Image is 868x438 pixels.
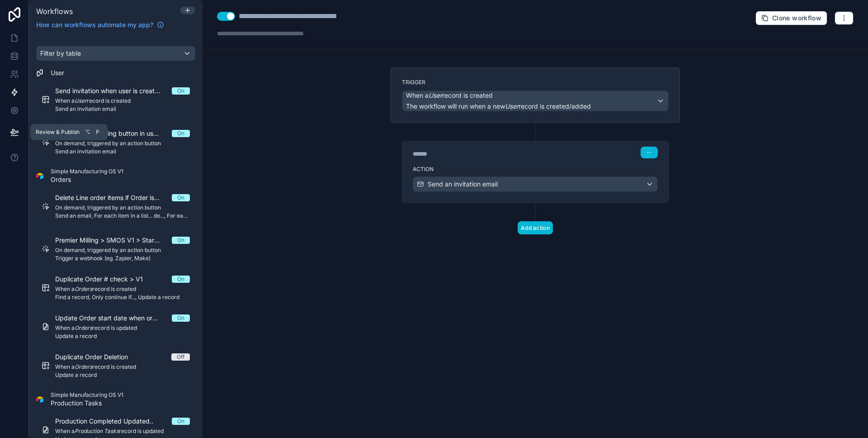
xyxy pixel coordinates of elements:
[772,14,821,22] span: Clone workflow
[755,11,827,25] button: Clone workflow
[413,176,658,192] button: Send an invitation email
[428,180,498,189] span: Send an invitation email
[402,79,669,86] label: Trigger
[94,129,101,136] span: P
[518,221,553,234] button: Add action
[33,20,168,29] a: How can workflows automate my app?
[36,7,73,16] span: Workflows
[84,129,91,136] span: ⌥
[406,91,493,100] span: When a record is created
[429,91,442,99] em: User
[36,129,80,136] span: Review & Publish
[413,166,658,173] label: Action
[505,102,519,110] em: User
[402,90,669,111] button: When aUserrecord is createdThe workflow will run when a newUserrecord is created/added
[36,20,153,29] span: How can workflows automate my app?
[406,102,591,110] span: The workflow will run when a new record is created/added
